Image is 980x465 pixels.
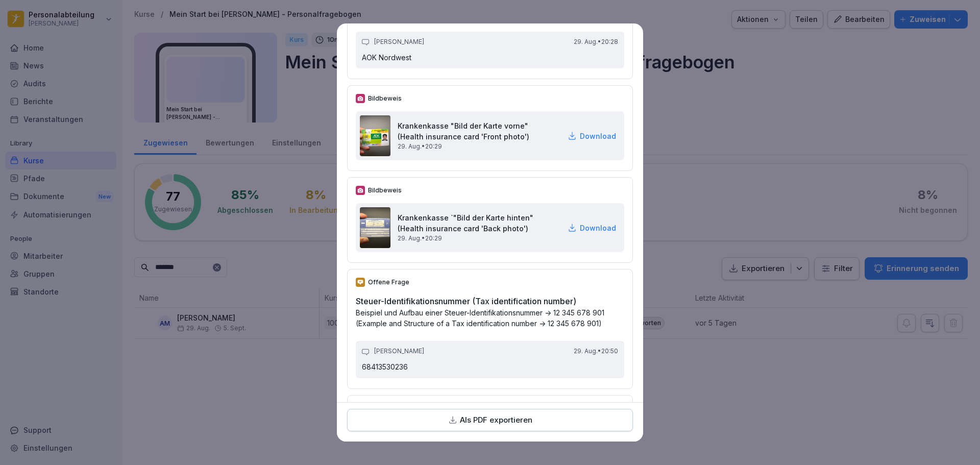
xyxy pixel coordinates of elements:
button: Als PDF exportieren [347,409,633,432]
p: 68413530236 [362,362,618,372]
p: Download [580,223,616,233]
p: Als PDF exportieren [460,414,532,426]
p: [PERSON_NAME] [374,38,424,46]
p: 29. Aug. • 20:28 [574,38,618,46]
h2: Krankenkasse "Bild der Karte vorne" (Health insurance card 'Front photo') [398,120,560,142]
img: hzxcivgwve6cy59pcl8jraci.png [360,115,390,156]
h2: Krankenkasse `"Bild der Karte hinten" (Health insurance card 'Back photo') [398,212,560,234]
p: Download [580,131,616,141]
p: AOK Nordwest [362,53,618,63]
p: Bildbeweis [368,94,402,103]
p: 29. Aug. • 20:29 [398,142,560,151]
img: zp03c9w18a93k7xsuyp9ddek.png [360,207,390,248]
p: 29. Aug. • 20:29 [398,234,560,243]
p: Bildbeweis [368,186,402,195]
p: 29. Aug. • 20:50 [574,347,618,356]
p: [PERSON_NAME] [374,347,424,356]
p: Beispiel und Aufbau einer Steuer-Identifikationsnummer -> 12 345 678 901 (Example and Structure o... [356,307,624,329]
h2: Steuer-Identifikationsnummer (Tax identification number) [356,295,624,307]
p: Offene Frage [368,278,409,287]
